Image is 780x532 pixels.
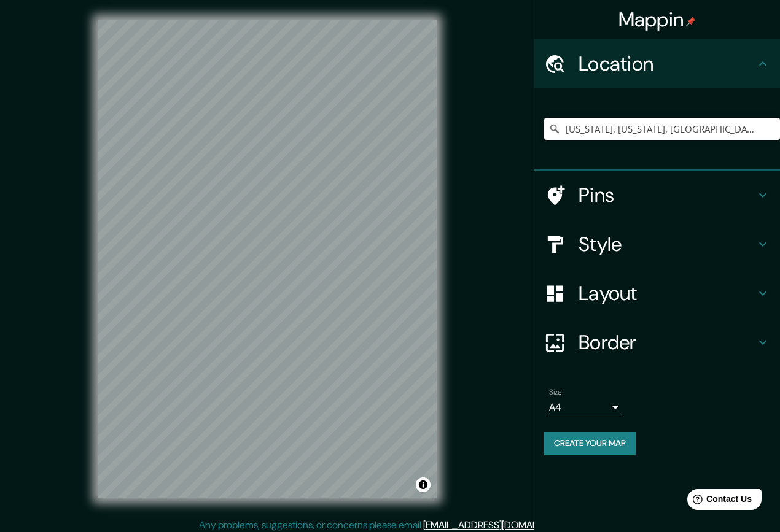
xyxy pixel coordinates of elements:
h4: Pins [579,183,755,207]
h4: Border [579,330,755,355]
button: Create your map [544,432,636,455]
input: Pick your city or area [544,118,780,140]
a: [EMAIL_ADDRESS][DOMAIN_NAME] [423,519,575,531]
h4: Location [579,52,755,76]
h4: Layout [579,281,755,306]
h4: Mappin [618,7,696,32]
label: Size [549,387,562,398]
div: Border [534,318,780,367]
div: A4 [549,398,623,417]
img: pin-icon.png [686,17,696,26]
h4: Style [579,232,755,256]
button: Toggle attribution [416,477,431,492]
canvas: Map [98,20,437,498]
div: Location [534,39,780,88]
iframe: Help widget launcher [671,484,766,519]
div: Layout [534,269,780,318]
div: Style [534,220,780,269]
div: Pins [534,171,780,220]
